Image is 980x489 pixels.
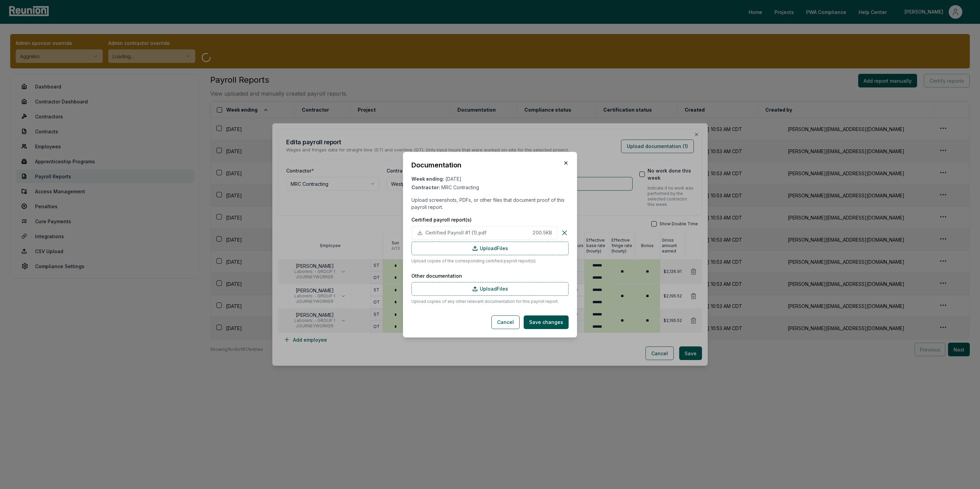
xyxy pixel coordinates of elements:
label: Upload Files [411,282,569,296]
h2: Documentation [411,160,461,170]
button: Save changes [524,315,569,329]
span: Week ending: [411,176,444,182]
div: [DATE] [411,175,569,182]
span: Certified Payroll #1 (1).pdf [425,229,530,236]
span: 200.5 KB [533,229,552,236]
span: Contractor: [411,184,440,190]
button: Cancel [491,315,520,329]
button: Certified Payroll #1 (1).pdf 200.5KB [411,226,558,240]
div: MRC Contracting [411,184,569,191]
p: Upload screenshots, PDFs, or other files that document proof of this payroll report. [411,196,569,211]
label: Upload Files [411,242,569,255]
label: Certified payroll report(s) [411,216,569,223]
p: Upload copies of the corresponding certified payroll report(s). [411,258,569,264]
p: Upload copies of any other relevant documentation for this payroll report. [411,298,569,305]
label: Other documentation [411,272,569,279]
